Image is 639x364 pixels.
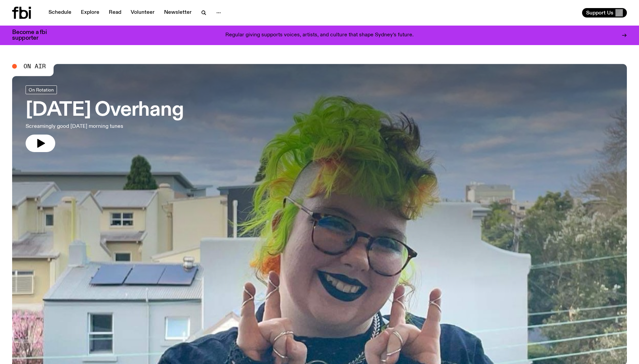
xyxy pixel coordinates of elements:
span: Support Us [586,10,613,16]
button: Support Us [582,8,627,17]
a: Explore [77,8,103,17]
a: Volunteer [127,8,159,17]
a: On Rotation [26,85,57,94]
span: On Air [24,63,46,69]
a: Read [105,8,125,17]
a: Schedule [44,8,75,17]
h3: Become a fbi supporter [12,30,55,41]
a: Newsletter [160,8,196,17]
a: [DATE] OverhangScreamingly good [DATE] morning tunes [26,85,183,152]
p: Screamingly good [DATE] morning tunes [26,122,183,131]
p: Regular giving supports voices, artists, and culture that shape Sydney’s future. [225,32,414,38]
span: On Rotation [29,87,54,92]
h3: [DATE] Overhang [26,101,183,120]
